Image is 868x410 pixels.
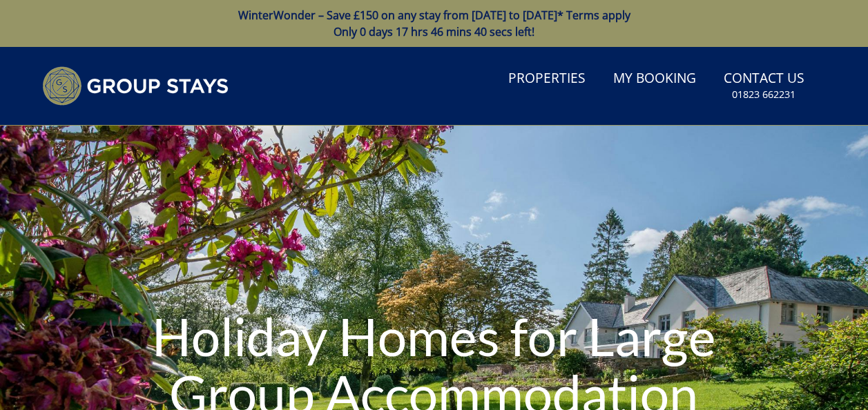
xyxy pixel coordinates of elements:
a: Properties [503,64,591,95]
span: Only 0 days 17 hrs 46 mins 40 secs left! [334,24,534,39]
small: 01823 662231 [732,88,795,101]
img: Group Stays [42,66,229,106]
a: Contact Us01823 662231 [718,64,810,108]
a: My Booking [608,64,702,95]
